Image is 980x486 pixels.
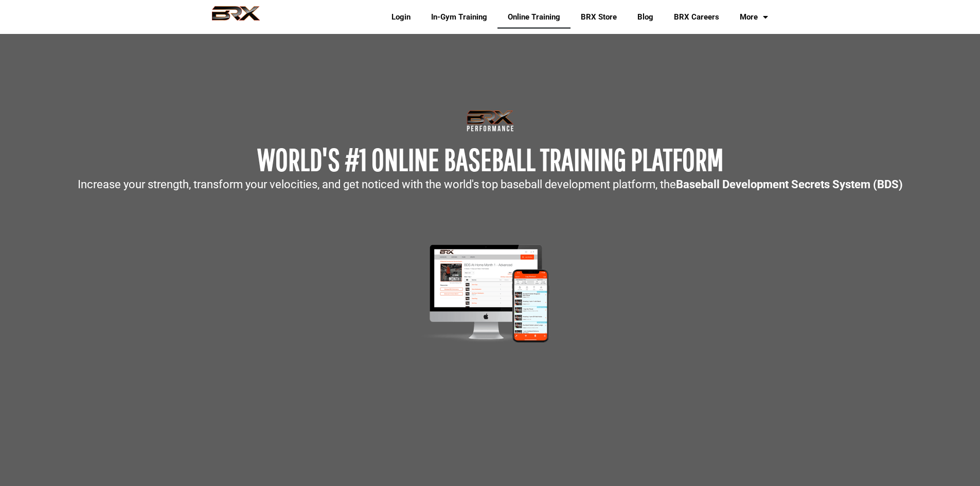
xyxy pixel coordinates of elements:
[202,6,270,28] img: BRX Performance
[729,5,778,29] a: More
[408,242,572,345] img: Mockup-2-large
[465,108,515,134] img: Transparent-Black-BRX-Logo-White-Performance
[421,5,497,29] a: In-Gym Training
[257,141,723,177] span: WORLD'S #1 ONLINE BASEBALL TRAINING PLATFORM
[497,5,571,29] a: Online Training
[5,179,975,190] p: Increase your strength, transform your velocities, and get noticed with the world's top baseball ...
[627,5,664,29] a: Blog
[381,5,421,29] a: Login
[373,5,778,29] div: Navigation Menu
[676,178,903,191] strong: Baseball Development Secrets System (BDS)
[664,5,729,29] a: BRX Careers
[571,5,627,29] a: BRX Store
